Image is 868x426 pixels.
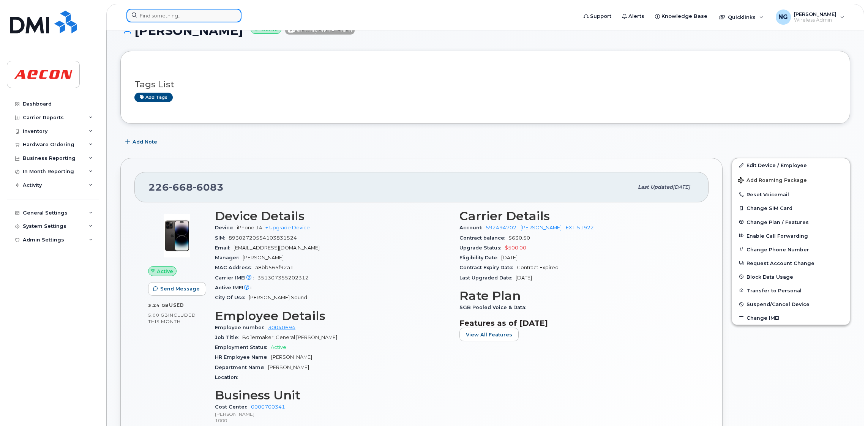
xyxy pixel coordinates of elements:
span: Job Title [215,334,242,340]
div: Quicklinks [713,9,769,25]
span: Account [459,225,486,230]
a: Knowledge Base [650,9,713,24]
p: [PERSON_NAME] [215,411,450,417]
button: Enable Call Forwarding [732,229,850,243]
a: + Upgrade Device [265,225,310,230]
span: [DATE] [516,275,532,281]
h3: Carrier Details [459,209,695,223]
span: Knowledge Base [661,13,707,20]
span: Active [157,268,173,275]
span: Device [215,225,237,230]
span: 3.24 GB [148,303,169,308]
span: Manager [215,255,243,260]
span: 6083 [193,181,224,193]
span: Employment Status [215,344,271,350]
span: Location [215,374,241,380]
button: Add Roaming Package [732,172,850,188]
a: 592494702 - [PERSON_NAME] - EXT. 51922 [486,225,594,230]
a: 30040694 [268,325,295,330]
span: [PERSON_NAME] [243,255,284,260]
span: Support [590,13,611,20]
span: [DATE] [501,255,518,260]
span: Last Upgraded Date [459,275,516,281]
span: Email [215,245,234,251]
span: 5GB Pooled Voice & Data [459,305,529,310]
button: Transfer to Personal [732,284,850,297]
span: Contract Expiry Date [459,265,517,270]
span: Eligibility Date [459,255,501,260]
h3: Device Details [215,209,450,223]
span: Add Note [133,138,157,145]
span: Enable Call Forwarding [746,233,808,238]
span: a8bb565f92a1 [255,265,294,270]
span: MAC Address [215,265,255,270]
a: Add tags [134,93,173,102]
span: — [255,285,260,290]
span: Suspend/Cancel Device [746,301,810,307]
h3: Tags List [134,80,836,89]
span: Contract Expired [517,265,559,270]
h3: Features as of [DATE] [459,319,695,328]
span: Change Plan / Features [746,219,809,225]
span: [PERSON_NAME] [268,364,309,370]
a: 0000700341 [251,404,285,410]
button: View All Features [459,328,519,341]
span: Active IMEI [215,285,255,290]
span: Quicklinks [728,14,756,20]
span: City Of Use [215,295,249,300]
span: Active [271,344,286,350]
span: SIM [215,235,229,241]
span: 351307355202312 [257,275,309,281]
p: 1000 [215,417,450,424]
span: Department Name [215,364,268,370]
span: [PERSON_NAME] [794,11,836,17]
span: [DATE] [673,184,690,190]
span: Contract balance [459,235,508,241]
button: Block Data Usage [732,270,850,284]
a: Edit Device / Employee [732,158,850,172]
button: Change IMEI [732,311,850,325]
h1: [PERSON_NAME] [120,24,850,37]
a: Alerts [617,9,650,24]
input: Find something... [126,9,241,22]
span: iPhone 14 [237,225,262,230]
button: Request Account Change [732,256,850,270]
span: 668 [169,181,193,193]
span: $500.00 [505,245,526,251]
span: [PERSON_NAME] [271,354,312,360]
span: used [169,302,184,308]
span: 89302720554103831524 [229,235,297,241]
h3: Rate Plan [459,289,695,303]
button: Add Note [120,135,164,149]
button: Reset Voicemail [732,188,850,201]
span: 5.00 GB [148,312,168,318]
span: Wireless Admin [794,17,836,23]
a: Support [578,9,617,24]
h3: Business Unit [215,388,450,402]
span: Upgrade Status [459,245,505,251]
button: Change SIM Card [732,201,850,215]
span: $630.50 [508,235,530,241]
span: Cost Center [215,404,251,410]
span: Boilermaker, General [PERSON_NAME] [242,334,337,340]
span: [PERSON_NAME] Sound [249,295,307,300]
span: Alerts [628,13,644,20]
h3: Employee Details [215,309,450,323]
span: Carrier IMEI [215,275,257,281]
span: View All Features [466,331,512,338]
span: included this month [148,312,196,325]
span: Last updated [638,184,673,190]
span: Add Roaming Package [738,177,807,185]
span: Employee number [215,325,268,330]
div: Nicole Guida [770,9,850,25]
button: Change Phone Number [732,243,850,256]
span: Send Message [160,285,200,292]
span: Directory Push Enabled [285,27,355,35]
span: 226 [148,181,224,193]
img: image20231002-3703462-njx0qo.jpeg [154,213,200,259]
button: Suspend/Cancel Device [732,297,850,311]
button: Change Plan / Features [732,215,850,229]
span: HR Employee Name [215,354,271,360]
button: Send Message [148,282,206,296]
span: NG [778,13,788,22]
